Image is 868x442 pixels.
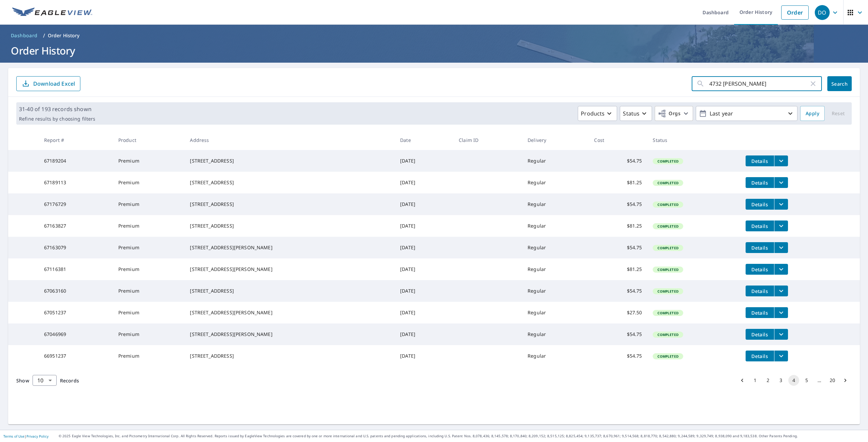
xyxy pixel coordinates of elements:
td: [DATE] [395,302,453,323]
button: Orgs [655,106,693,121]
td: [DATE] [395,172,453,193]
span: Show [16,377,29,384]
span: Details [750,331,770,338]
td: $54.75 [589,193,647,215]
td: $54.75 [589,323,647,345]
a: Privacy Policy [26,434,48,439]
button: filesDropdownBtn-67163079 [774,242,788,253]
td: Regular [522,345,589,367]
nav: breadcrumb [8,30,860,41]
span: Completed [653,159,682,164]
td: Premium [113,323,185,345]
span: Completed [653,181,682,185]
span: Dashboard [11,32,38,39]
span: Details [750,266,770,273]
button: detailsBtn-67051237 [746,307,774,318]
td: [DATE] [395,215,453,237]
td: 67116381 [39,258,113,280]
td: Premium [113,345,185,367]
td: 67046969 [39,323,113,345]
button: page 4 [788,375,799,386]
td: Premium [113,302,185,323]
div: [STREET_ADDRESS][PERSON_NAME] [190,309,389,316]
th: Date [395,130,453,150]
button: Go to page 2 [763,375,773,386]
td: [DATE] [395,150,453,172]
div: [STREET_ADDRESS] [190,179,389,186]
span: Details [750,158,770,164]
p: Status [623,109,639,118]
td: Regular [522,172,589,193]
td: Regular [522,280,589,302]
td: $81.25 [589,215,647,237]
span: Apply [806,109,819,118]
button: detailsBtn-67046969 [746,329,774,340]
button: Go to page 1 [750,375,761,386]
td: Regular [522,193,589,215]
td: [DATE] [395,345,453,367]
td: 67189204 [39,150,113,172]
span: Details [750,310,770,316]
div: Show 10 records [33,375,57,386]
th: Report # [39,130,113,150]
button: filesDropdownBtn-67189204 [774,155,788,166]
button: filesDropdownBtn-66951237 [774,351,788,361]
span: Orgs [658,109,680,118]
td: Premium [113,215,185,237]
button: detailsBtn-67189204 [746,155,774,166]
td: Regular [522,323,589,345]
td: Premium [113,150,185,172]
p: Order History [48,32,80,39]
th: Claim ID [453,130,522,150]
div: [STREET_ADDRESS][PERSON_NAME] [190,331,389,338]
li: / [43,31,45,40]
button: detailsBtn-67189113 [746,177,774,188]
div: [STREET_ADDRESS] [190,353,389,359]
td: Premium [113,258,185,280]
td: Premium [113,193,185,215]
p: Products [581,109,605,118]
span: Details [750,223,770,229]
td: [DATE] [395,258,453,280]
button: detailsBtn-66951237 [746,351,774,361]
span: Details [750,245,770,251]
span: Search [833,81,846,87]
span: Details [750,353,770,359]
span: Records [60,377,79,384]
button: filesDropdownBtn-67163827 [774,220,788,231]
h1: Order History [8,44,860,58]
span: Completed [653,311,682,315]
div: … [814,377,825,384]
td: Regular [522,237,589,258]
td: $54.75 [589,237,647,258]
button: Apply [800,106,825,121]
td: 67051237 [39,302,113,323]
td: Regular [522,258,589,280]
span: Completed [653,332,682,337]
td: $54.75 [589,150,647,172]
div: 10 [33,371,57,390]
div: [STREET_ADDRESS] [190,201,389,208]
button: filesDropdownBtn-67046969 [774,329,788,340]
div: [STREET_ADDRESS] [190,288,389,294]
button: filesDropdownBtn-67176729 [774,199,788,210]
td: [DATE] [395,280,453,302]
a: Terms of Use [3,434,24,439]
td: Premium [113,280,185,302]
a: Order [781,5,809,20]
span: Completed [653,289,682,294]
td: [DATE] [395,323,453,345]
span: Details [750,201,770,208]
td: 67063160 [39,280,113,302]
p: Refine results by choosing filters [19,116,95,122]
td: Regular [522,302,589,323]
p: © 2025 Eagle View Technologies, Inc. and Pictometry International Corp. All Rights Reserved. Repo... [59,434,865,439]
td: [DATE] [395,237,453,258]
button: detailsBtn-67163079 [746,242,774,253]
th: Cost [589,130,647,150]
button: Last year [696,106,797,121]
button: Status [620,106,652,121]
p: Download Excel [33,80,75,87]
span: Details [750,288,770,294]
p: Last year [707,108,786,120]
